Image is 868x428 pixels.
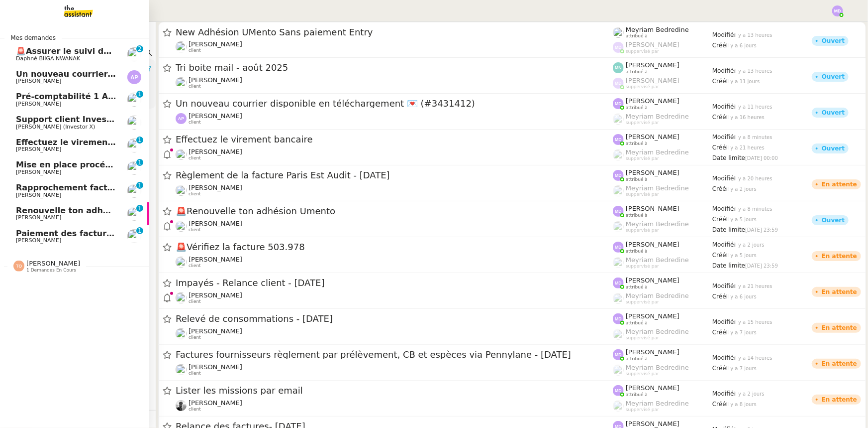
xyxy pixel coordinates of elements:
span: attribué à [626,213,648,218]
nz-badge-sup: 2 [136,45,143,52]
span: il y a 15 heures [734,319,772,325]
span: attribué à [626,320,648,326]
app-user-detailed-label: client [176,256,613,269]
img: users%2FUWPTPKITw0gpiMilXqRXG5g9gXH3%2Favatar%2F405ab820-17f5-49fd-8f81-080694535f4d [127,116,141,130]
app-user-detailed-label: client [176,148,613,161]
span: 1 demandes en cours [26,268,76,273]
app-user-detailed-label: client [176,327,613,340]
span: Effectuez le virement bancaire [16,138,153,147]
span: Modifié [712,283,734,289]
span: Créé [712,365,726,372]
img: users%2F9mvJqJUvllffspLsQzytnd0Nt4c2%2Favatar%2F82da88e3-d90d-4e39-b37d-dcb7941179ae [127,139,141,152]
img: users%2FaellJyylmXSg4jqeVbanehhyYJm1%2Favatar%2Fprofile-pic%20(4).png [613,114,624,125]
app-user-detailed-label: client [176,112,613,125]
nz-badge-sup: 1 [136,137,143,143]
div: En attente [822,397,857,403]
span: [PERSON_NAME] [626,420,679,428]
span: il y a 6 jours [726,294,757,299]
img: users%2FDBF5gIzOT6MfpzgDQC7eMkIK8iA3%2Favatar%2Fd943ca6c-06ba-4e73-906b-d60e05e423d3 [176,221,187,232]
app-user-label: suppervisé par [613,113,712,126]
img: users%2FHIWaaSoTa5U8ssS5t403NQMyZZE3%2Favatar%2Fa4be050e-05fa-4f28-bbe7-e7e8e4788720 [176,328,187,339]
span: Modifié [712,67,734,74]
img: users%2FaellJyylmXSg4jqeVbanehhyYJm1%2Favatar%2Fprofile-pic%20(4).png [613,401,624,412]
span: suppervisé par [626,407,659,413]
span: Meyriam Bedredine [626,113,689,120]
span: Vérifiez la facture 503.978 [176,243,613,252]
span: Créé [712,293,726,300]
span: il y a 13 heures [734,32,772,38]
span: suppervisé par [626,84,659,90]
span: Renouvelle ton adhésion Umento [176,207,613,216]
nz-badge-sup: 1 [136,159,143,166]
span: client [189,227,201,233]
div: En attente [822,325,857,331]
app-user-label: attribué à [613,26,712,39]
span: suppervisé par [626,49,659,54]
span: [PERSON_NAME] [626,133,679,141]
img: users%2FoU9mdHte1obU4mgbfL3mcCoP1F12%2Favatar%2F1be82a40-f611-465c-b415-bc30ec7e3527 [127,229,141,243]
span: [PERSON_NAME] [626,384,679,392]
app-user-detailed-label: client [176,76,613,89]
span: il y a 8 jours [726,402,757,407]
span: Lister les missions par email [176,386,613,395]
span: [PERSON_NAME] [189,220,242,227]
app-user-label: attribué à [613,169,712,182]
img: svg [613,242,624,253]
span: Mise en place procédure - relevés bancaires mensuels [16,160,259,169]
img: svg [613,134,624,145]
app-user-label: attribué à [613,97,712,110]
span: il y a 6 jours [726,43,757,48]
span: client [189,335,201,340]
img: svg [613,62,624,73]
span: client [189,48,201,53]
span: Impayés - Relance client - [DATE] [176,279,613,287]
span: 🚨Assurer le suivi de la création de l'association [16,46,232,56]
span: Tri boite mail - août 2025 [176,63,613,72]
span: il y a 5 jours [726,217,757,222]
app-user-detailed-label: client [176,220,613,233]
app-user-detailed-label: client [176,363,613,376]
img: svg [13,261,24,272]
img: users%2F9mvJqJUvllffspLsQzytnd0Nt4c2%2Favatar%2F82da88e3-d90d-4e39-b37d-dcb7941179ae [127,161,141,175]
span: Créé [712,252,726,259]
img: svg [176,113,187,124]
span: Règlement de la facture Paris Est Audit - [DATE] [176,171,613,180]
span: il y a 11 jours [726,79,760,84]
app-user-label: suppervisé par [613,328,712,341]
p: 1 [138,182,142,191]
div: Ouvert [822,110,845,116]
span: client [189,120,201,125]
span: Créé [712,329,726,336]
img: users%2F9mvJqJUvllffspLsQzytnd0Nt4c2%2Favatar%2F82da88e3-d90d-4e39-b37d-dcb7941179ae [176,257,187,268]
span: [PERSON_NAME] [189,40,242,48]
img: users%2FaellJyylmXSg4jqeVbanehhyYJm1%2Favatar%2Fprofile-pic%20(4).png [613,293,624,304]
span: [PERSON_NAME] [626,241,679,248]
span: attribué à [626,105,648,111]
img: users%2FaellJyylmXSg4jqeVbanehhyYJm1%2Favatar%2Fprofile-pic%20(4).png [613,221,624,232]
span: suppervisé par [626,264,659,269]
img: users%2FaellJyylmXSg4jqeVbanehhyYJm1%2Favatar%2Fprofile-pic%20(4).png [613,257,624,268]
span: client [189,299,201,304]
app-user-label: attribué à [613,241,712,254]
span: il y a 7 jours [726,366,757,371]
span: 🚨 [176,242,187,252]
span: Meyriam Bedredine [626,400,689,407]
span: [PERSON_NAME] [16,146,61,152]
span: Date limite [712,154,745,161]
nz-badge-sup: 1 [136,205,143,212]
span: [PERSON_NAME] [189,112,242,120]
span: attribué à [626,177,648,182]
span: Meyriam Bedredine [626,148,689,156]
p: 1 [138,137,142,145]
img: svg [613,278,624,288]
span: Date limite [712,262,745,269]
span: [PERSON_NAME] [189,399,242,407]
span: [PERSON_NAME] [189,327,242,335]
app-user-detailed-label: client [176,291,613,304]
app-user-label: attribué à [613,348,712,361]
img: users%2FrssbVgR8pSYriYNmUDKzQX9syo02%2Favatar%2Fb215b948-7ecd-4adc-935c-e0e4aeaee93e [127,93,141,107]
span: il y a 20 heures [734,176,772,181]
img: ee3399b4-027e-46f8-8bb8-fca30cb6f74c [176,400,187,411]
div: En attente [822,181,857,187]
span: Support client InvestorX [16,115,126,124]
